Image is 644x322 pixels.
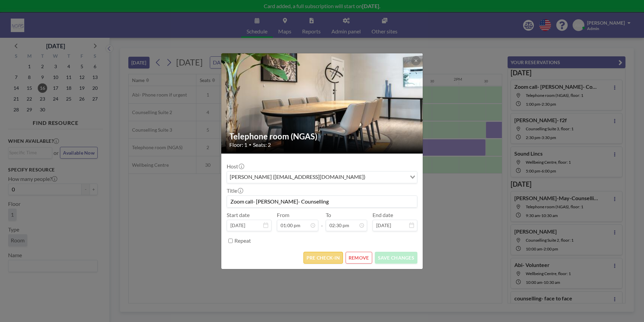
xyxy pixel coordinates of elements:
span: Seats: 2 [253,141,271,148]
span: [PERSON_NAME] ([EMAIL_ADDRESS][DOMAIN_NAME]) [228,173,367,182]
button: PRE CHECK-IN [303,252,343,264]
button: REMOVE [346,252,372,264]
label: To [326,212,331,218]
label: Title [227,187,243,194]
button: SAVE CHANGES [375,252,417,264]
span: - [321,214,323,229]
label: Repeat [234,237,251,244]
h2: Telephone room (NGAS) [229,131,415,141]
span: • [249,142,251,147]
div: Search for option [227,171,417,183]
label: End date [373,212,393,218]
label: From [277,212,289,218]
img: 537.jpg [221,36,423,171]
input: Search for option [367,173,406,182]
input: (No title) [227,196,417,207]
label: Start date [227,212,250,218]
label: Host [227,163,244,170]
span: Floor: 1 [229,141,247,148]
